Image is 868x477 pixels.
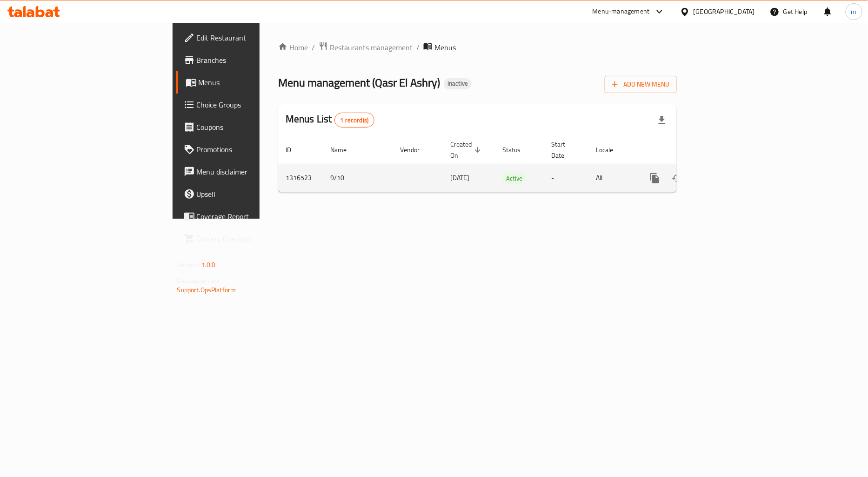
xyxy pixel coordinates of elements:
[502,173,526,184] span: Active
[335,116,374,125] span: 1 record(s)
[416,42,420,53] li: /
[197,121,310,133] span: Coupons
[502,173,526,184] div: Active
[197,54,310,66] span: Branches
[176,205,318,228] a: Coverage Report
[197,166,310,177] span: Menu disclaimer
[176,71,318,94] a: Menus
[636,136,741,164] th: Actions
[278,41,677,54] nav: breadcrumb
[444,78,472,89] div: Inactive
[176,183,318,205] a: Upsell
[197,211,310,222] span: Coverage Report
[176,116,318,138] a: Coupons
[319,41,413,54] a: Restaurants management
[444,80,472,87] span: Inactive
[605,76,677,93] button: Add New Menu
[278,72,440,93] span: Menu management ( Qasr El Ashry )
[644,167,666,189] button: more
[286,144,303,155] span: ID
[593,6,650,17] div: Menu-management
[286,112,374,128] h2: Menus List
[330,144,359,155] span: Name
[596,144,625,155] span: Locale
[323,164,393,192] td: 9/10
[588,164,636,192] td: All
[551,139,577,161] span: Start Date
[197,144,310,155] span: Promotions
[177,259,200,271] span: Version:
[176,138,318,161] a: Promotions
[176,161,318,183] a: Menu disclaimer
[197,99,310,110] span: Choice Groups
[197,188,310,200] span: Upsell
[176,228,318,250] a: Grocery Checklist
[177,275,220,287] span: Get support on:
[612,79,669,90] span: Add New Menu
[400,144,432,155] span: Vendor
[334,113,375,128] div: Total records count
[544,164,588,192] td: -
[278,136,741,193] table: enhanced table
[197,233,310,244] span: Grocery Checklist
[694,7,755,17] div: [GEOGRAPHIC_DATA]
[197,32,310,43] span: Edit Restaurant
[199,77,310,88] span: Menus
[330,42,413,53] span: Restaurants management
[434,42,456,53] span: Menus
[201,259,216,271] span: 1.0.0
[176,49,318,71] a: Branches
[450,172,469,184] span: [DATE]
[176,27,318,49] a: Edit Restaurant
[176,94,318,116] a: Choice Groups
[177,284,236,296] a: Support.OpsPlatform
[851,7,857,17] span: m
[651,109,673,131] div: Export file
[502,144,533,155] span: Status
[450,139,484,161] span: Created On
